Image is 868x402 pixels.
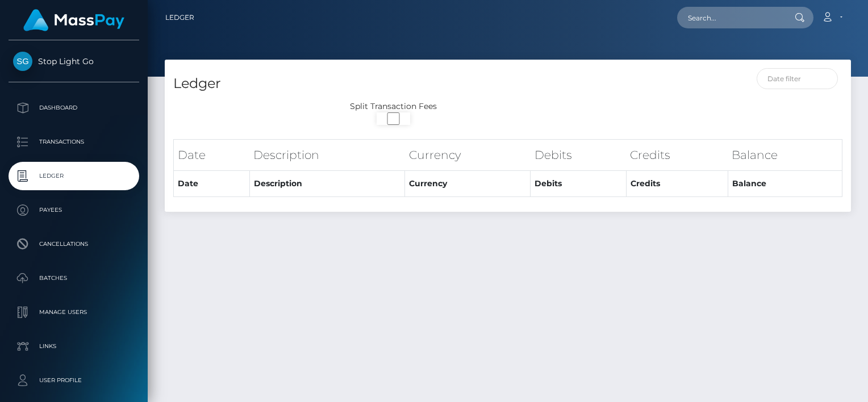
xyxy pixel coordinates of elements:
[626,139,728,170] th: Credits
[173,74,328,94] h4: Ledger
[174,139,250,170] th: Date
[13,167,135,185] p: Ledger
[249,171,405,197] th: Description
[13,236,135,253] p: Cancellations
[531,139,626,170] th: Debits
[165,6,194,30] a: Ledger
[13,202,135,219] p: Payees
[165,101,622,112] div: Split Transaction Fees
[9,230,139,258] a: Cancellations
[9,94,139,122] a: Dashboard
[13,372,135,389] p: User Profile
[9,56,139,66] span: Stop Light Go
[405,171,531,197] th: Currency
[757,68,838,89] input: Date filter
[13,52,32,71] img: Stop Light Go
[174,171,250,197] th: Date
[9,366,139,395] a: User Profile
[13,304,135,321] p: Manage Users
[9,128,139,156] a: Transactions
[626,171,728,197] th: Credits
[405,139,531,170] th: Currency
[531,171,626,197] th: Debits
[9,264,139,292] a: Batches
[9,196,139,224] a: Payees
[249,139,405,170] th: Description
[13,338,135,355] p: Links
[13,270,135,287] p: Batches
[13,133,135,150] p: Transactions
[9,332,139,361] a: Links
[728,139,842,170] th: Balance
[9,298,139,326] a: Manage Users
[9,162,139,190] a: Ledger
[23,9,124,31] img: MassPay Logo
[677,7,784,28] input: Search...
[13,99,135,116] p: Dashboard
[728,171,842,197] th: Balance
